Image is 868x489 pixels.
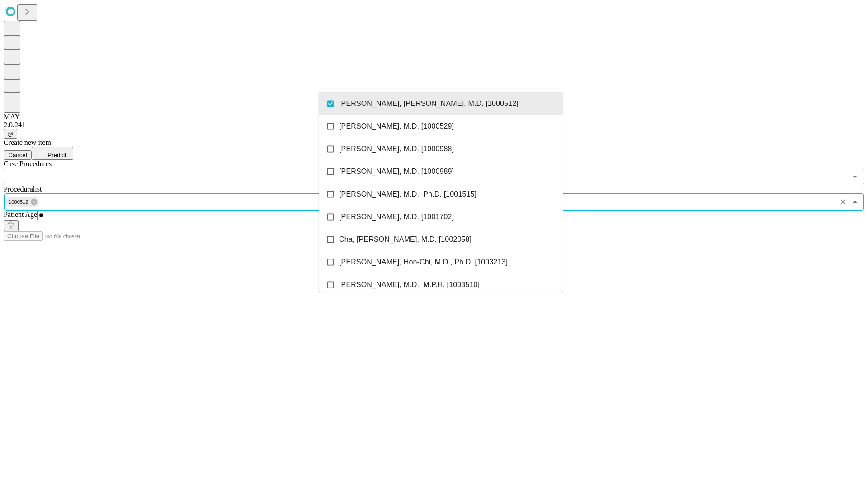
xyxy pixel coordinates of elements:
[339,257,508,268] span: [PERSON_NAME], Hon-Chi, M.D., Ph.D. [1003213]
[4,129,17,139] button: @
[7,130,14,137] span: @
[837,196,849,208] button: Clear
[4,185,42,193] span: Proceduralist
[849,170,861,183] button: Open
[339,234,472,245] span: Cha, [PERSON_NAME], M.D. [1002058]
[339,189,476,200] span: [PERSON_NAME], M.D., Ph.D. [1001515]
[8,152,27,158] span: Cancel
[4,113,864,121] div: MAY
[47,152,66,158] span: Predict
[4,160,52,168] span: Scheduled Procedure
[339,98,519,109] span: [PERSON_NAME], [PERSON_NAME], M.D. [1000512]
[4,139,51,146] span: Create new item
[32,147,73,160] button: Predict
[339,211,454,222] span: [PERSON_NAME], M.D. [1001702]
[4,211,37,218] span: Patient Age
[339,144,454,154] span: [PERSON_NAME], M.D. [1000988]
[339,121,454,132] span: [PERSON_NAME], M.D. [1000529]
[5,197,39,207] div: 1000512
[5,197,32,207] span: 1000512
[339,279,480,290] span: [PERSON_NAME], M.D., M.P.H. [1003510]
[339,166,454,177] span: [PERSON_NAME], M.D. [1000989]
[4,121,864,129] div: 2.0.241
[4,150,32,160] button: Cancel
[849,196,861,208] button: Close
